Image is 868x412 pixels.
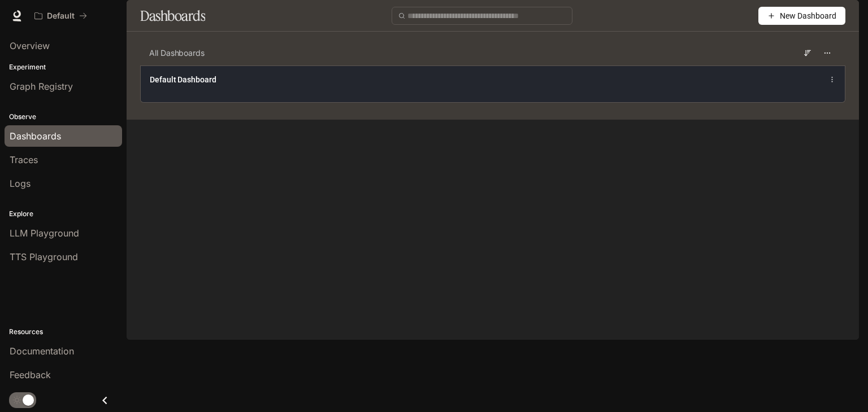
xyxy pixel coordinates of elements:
p: Default [47,11,75,21]
button: All workspaces [29,5,92,27]
h1: Dashboards [140,5,205,27]
span: New Dashboard [780,10,836,22]
button: New Dashboard [758,7,845,25]
a: Default Dashboard [150,74,216,85]
span: All Dashboards [149,47,205,59]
